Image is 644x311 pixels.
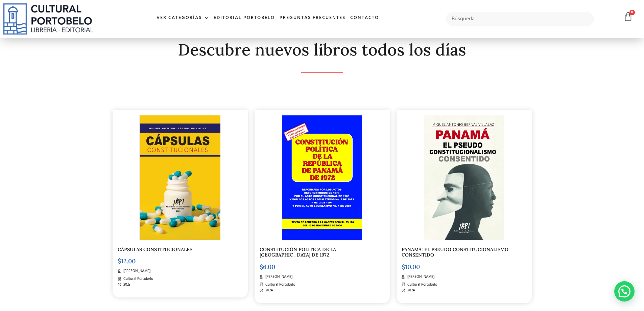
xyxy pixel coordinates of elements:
[122,268,150,274] span: [PERSON_NAME]
[264,274,292,280] span: [PERSON_NAME]
[118,257,136,265] bdi: 12.00
[260,263,263,271] span: $
[406,274,434,280] span: [PERSON_NAME]
[260,263,275,271] bdi: 6.00
[406,282,437,288] span: Cultural Portobelo
[402,246,508,258] a: PANAMÁ: EL PSEUDO CONSTITUCIONALISMO CONSENTIDO
[260,246,336,258] a: CONSTITUCIÓN POLÍTICA DE LA [GEOGRAPHIC_DATA] DE 1972
[629,10,635,15] span: 0
[122,276,153,282] span: Cultural Portobelo
[277,11,348,25] a: Preguntas frecuentes
[113,41,532,59] h2: Descubre nuevos libros todos los días
[140,115,220,240] img: Captura de pantalla 2025-07-16 103503
[154,11,211,25] a: Ver Categorías
[348,11,381,25] a: Contacto
[623,12,633,22] a: 0
[118,257,121,265] span: $
[282,115,362,240] img: PORTADA constitucion final cuvas_Mesa de trabajo 1
[406,288,415,293] span: 2024
[264,288,273,293] span: 2024
[402,263,420,271] bdi: 10.00
[211,11,277,25] a: Editorial Portobelo
[118,246,192,252] a: CÁPSULAS CONSTITUCIONALES
[264,282,295,288] span: Cultural Portobelo
[122,282,130,288] span: 2023
[446,12,594,26] input: Búsqueda
[424,115,504,240] img: PORTADA PSEUDO_Mesa de trabajo 1
[402,263,405,271] span: $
